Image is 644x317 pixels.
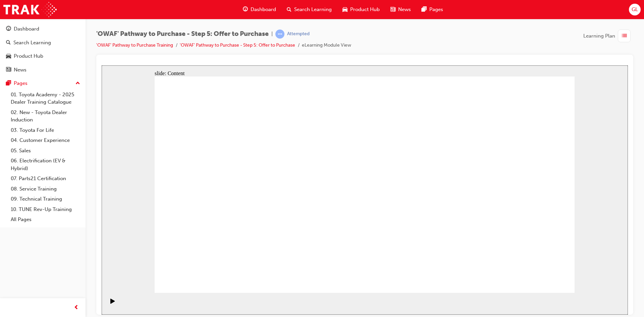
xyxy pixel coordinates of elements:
span: up-icon [75,79,80,88]
a: Product Hub [3,50,83,62]
li: eLearning Module View [302,42,351,49]
span: Search Learning [294,6,332,13]
button: Play (Ctrl+Alt+P) [3,233,15,244]
div: Product Hub [14,52,43,60]
a: 06. Electrification (EV & Hybrid) [8,156,83,173]
span: pages-icon [6,81,11,87]
a: 02. New - Toyota Dealer Induction [8,107,83,125]
a: car-iconProduct Hub [337,3,385,16]
a: 03. Toyota For Life [8,125,83,136]
span: GL [632,6,638,13]
a: 08. Service Training [8,184,83,194]
button: GL [629,4,641,15]
button: Learning Plan [583,30,633,42]
a: Dashboard [3,23,83,35]
div: Search Learning [13,39,51,47]
span: guage-icon [243,5,248,14]
span: news-icon [6,67,11,73]
span: list-icon [622,32,627,40]
span: Product Hub [350,6,380,13]
a: 05. Sales [8,146,83,156]
a: Search Learning [3,37,83,49]
a: 04. Customer Experience [8,135,83,146]
a: All Pages [8,214,83,225]
span: Learning Plan [583,32,615,40]
a: search-iconSearch Learning [281,3,337,16]
span: guage-icon [6,26,11,32]
div: Attempted [287,31,310,37]
a: 07. Parts21 Certification [8,173,83,184]
span: prev-icon [74,304,79,312]
img: Trak [3,2,57,17]
a: 10. TUNE Rev-Up Training [8,204,83,215]
a: 09. Technical Training [8,194,83,204]
button: Pages [3,77,83,90]
a: guage-iconDashboard [237,3,281,16]
span: Pages [429,6,443,13]
div: News [14,66,26,74]
div: Pages [14,80,28,87]
span: news-icon [390,5,395,14]
span: car-icon [342,5,347,14]
a: 'OWAF' Pathway to Purchase Training [96,42,173,48]
span: News [398,6,411,13]
span: car-icon [6,53,11,59]
a: 'OWAF' Pathway to Purchase - Step 5: Offer to Purchase [180,42,295,48]
a: News [3,64,83,76]
span: search-icon [287,5,291,14]
button: DashboardSearch LearningProduct HubNews [3,21,83,77]
span: learningRecordVerb_ATTEMPT-icon [275,30,284,39]
span: Dashboard [251,6,276,13]
span: | [271,30,273,38]
div: Dashboard [14,25,39,33]
span: search-icon [6,40,11,46]
div: playback controls [3,227,15,249]
span: pages-icon [422,5,427,14]
a: pages-iconPages [416,3,448,16]
span: 'OWAF' Pathway to Purchase - Step 5: Offer to Purchase [96,30,269,38]
a: 01. Toyota Academy - 2025 Dealer Training Catalogue [8,90,83,107]
a: news-iconNews [385,3,416,16]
